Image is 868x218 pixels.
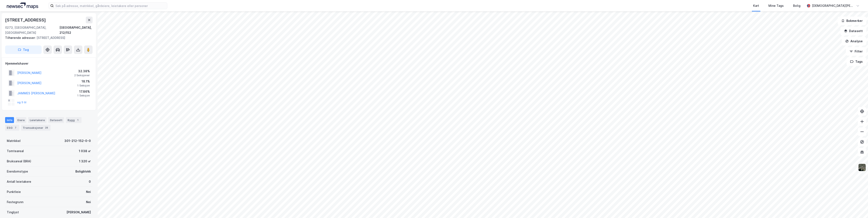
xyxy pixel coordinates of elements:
[846,47,866,56] button: Filter
[54,3,167,9] input: Søk på adresse, matrikkel, gårdeiere, leietakere eller personer
[21,125,51,131] div: Transaksjoner
[5,25,59,35] div: 0273, [GEOGRAPHIC_DATA], [GEOGRAPHIC_DATA]
[77,79,90,84] div: 18.1%
[44,126,49,130] div: 28
[75,169,91,174] div: Boligblokk
[89,179,91,184] div: 0
[7,189,21,194] div: Punktleie
[13,126,18,130] div: 7
[812,3,854,8] div: [DEMOGRAPHIC_DATA][PERSON_NAME]
[74,74,90,77] div: 2 Seksjoner
[858,163,866,171] img: 9k=
[840,27,866,35] button: Datasett
[86,200,91,205] div: Nei
[77,84,90,87] div: 1 Seksjon
[7,149,24,154] div: Tomteareal
[7,3,38,9] img: logo.a4113a55bc3d86da70a041830d287a7e.svg
[77,94,90,97] div: 1 Seksjon
[66,210,91,215] div: [PERSON_NAME]
[59,25,93,35] div: [GEOGRAPHIC_DATA], 212/152
[16,117,26,123] div: Eiere
[5,45,42,54] button: Tag
[5,36,37,40] span: Tilhørende adresser:
[5,17,47,23] div: [STREET_ADDRESS]
[847,198,868,218] iframe: Chat Widget
[74,69,90,74] div: 32.38%
[768,3,784,8] div: Mine Tags
[753,3,759,8] div: Kart
[7,159,31,164] div: Bruksareal (BRA)
[77,89,90,94] div: 17.86%
[28,117,46,123] div: Leietakere
[48,117,64,123] div: Datasett
[79,159,91,164] div: 1 320 ㎡
[7,138,21,143] div: Matrikkel
[5,35,89,40] div: [STREET_ADDRESS]
[79,149,91,154] div: 1 038 ㎡
[842,37,866,45] button: Analyse
[838,17,866,25] button: Bokmerker
[5,117,14,123] div: Info
[7,169,28,174] div: Eiendomstype
[7,210,19,215] div: Tinglyst
[7,179,31,184] div: Antall leietakere
[86,189,91,194] div: Nei
[76,118,80,122] div: 1
[793,3,800,8] div: Bolig
[847,57,866,66] button: Tags
[64,138,91,143] div: 301-212-152-0-0
[5,125,19,131] div: ESG
[5,61,92,66] div: Hjemmelshaver
[7,200,23,205] div: Festegrunn
[66,117,82,123] div: Bygg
